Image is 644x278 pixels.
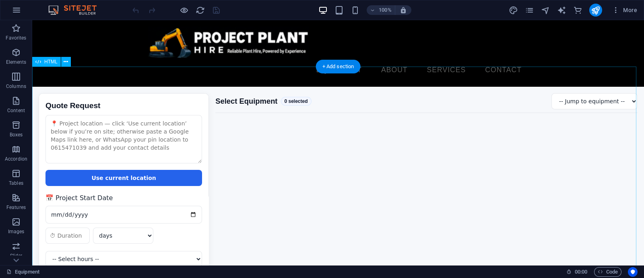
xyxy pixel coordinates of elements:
[609,4,640,17] button: More
[612,6,637,14] span: More
[525,6,534,15] i: Pages (Ctrl+Alt+S)
[6,83,26,90] p: Columns
[6,204,26,211] p: Features
[541,5,551,15] button: navigator
[400,6,407,14] i: On resize automatically adjust zoom level to fit chosen device.
[6,35,26,41] p: Favorites
[10,253,23,259] p: Slider
[591,6,600,15] i: Publish
[7,107,25,114] p: Content
[8,228,25,235] p: Images
[589,4,602,17] button: publish
[575,267,587,277] span: 00 00
[525,5,535,15] button: pages
[5,156,27,162] p: Accordion
[9,180,23,186] p: Tables
[557,5,567,15] button: text_generator
[509,6,518,15] i: Design (Ctrl+Alt+Y)
[10,132,23,138] p: Boxes
[573,6,582,15] i: Commerce
[628,267,638,277] button: Usercentrics
[195,5,205,15] button: reload
[580,269,582,275] span: :
[196,6,205,15] i: Reload page
[44,59,58,64] span: HTML
[6,59,27,65] p: Elements
[367,5,395,15] button: 100%
[46,5,107,15] img: Editor Logo
[573,5,583,15] button: commerce
[598,267,618,277] span: Code
[594,267,621,277] button: Code
[379,5,392,15] h6: 100%
[541,6,550,15] i: Navigator
[6,267,39,277] a: Click to cancel selection. Double-click to open Pages
[557,6,566,15] i: AI Writer
[509,5,518,15] button: design
[316,60,361,73] div: + Add section
[566,267,588,277] h6: Session time
[179,5,189,15] button: Click here to leave preview mode and continue editing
